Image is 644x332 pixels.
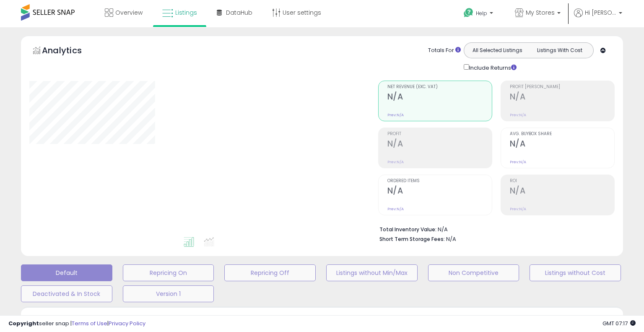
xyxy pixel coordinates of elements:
[42,44,98,58] h5: Analytics
[585,8,616,17] span: Hi [PERSON_NAME]
[226,8,252,17] span: DataHub
[476,10,487,17] span: Help
[428,47,461,55] div: Totals For
[8,320,145,328] div: seller snap | |
[326,264,418,281] button: Listings without Min/Max
[379,235,445,243] b: Short Term Storage Fees:
[530,264,621,281] button: Listings without Cost
[510,92,614,103] h2: N/A
[528,45,591,56] button: Listings With Cost
[428,264,519,281] button: Non Competitive
[510,132,614,136] span: Avg. Buybox Share
[387,139,492,150] h2: N/A
[387,207,404,212] small: Prev: N/A
[379,226,436,233] b: Total Inventory Value:
[387,179,492,183] span: Ordered Items
[387,85,492,89] span: Net Revenue (Exc. VAT)
[115,8,143,17] span: Overview
[224,264,316,281] button: Repricing Off
[123,264,214,281] button: Repricing On
[457,63,527,72] div: Include Returns
[387,92,492,103] h2: N/A
[510,159,526,165] small: Prev: N/A
[387,186,492,197] h2: N/A
[387,112,404,118] small: Prev: N/A
[466,45,529,56] button: All Selected Listings
[510,179,614,183] span: ROI
[387,132,492,136] span: Profit
[510,207,526,212] small: Prev: N/A
[510,139,614,150] h2: N/A
[574,8,622,27] a: Hi [PERSON_NAME]
[457,1,501,27] a: Help
[123,285,214,302] button: Version 1
[526,8,555,17] span: My Stores
[510,112,526,118] small: Prev: N/A
[21,285,112,302] button: Deactivated & In Stock
[8,319,39,327] strong: Copyright
[510,85,614,89] span: Profit [PERSON_NAME]
[463,8,474,18] i: Get Help
[21,264,112,281] button: Default
[379,224,608,234] li: N/A
[510,186,614,197] h2: N/A
[387,159,404,165] small: Prev: N/A
[446,235,456,243] span: N/A
[175,8,197,17] span: Listings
